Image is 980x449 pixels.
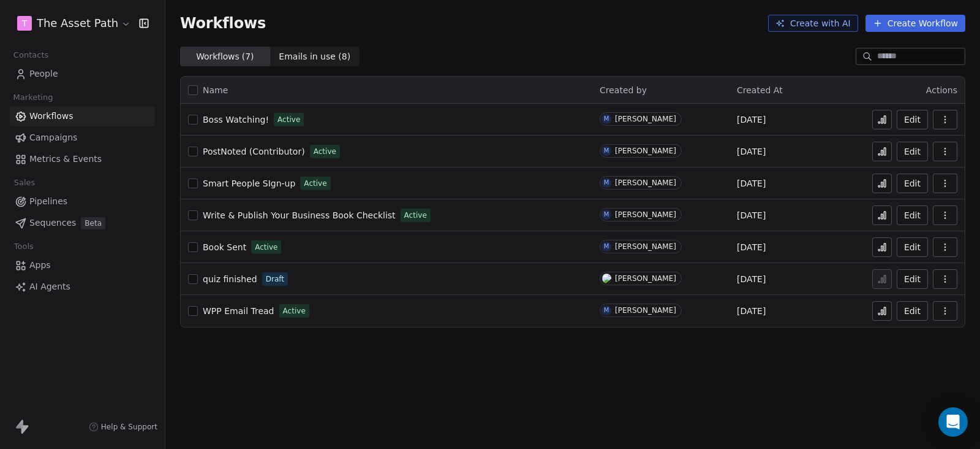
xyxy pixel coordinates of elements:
span: [DATE] [737,113,766,126]
button: Edit [897,142,928,161]
span: Smart People SIgn-up [203,178,295,188]
span: The Asset Path [37,15,118,31]
span: quiz finished [203,274,257,284]
div: [PERSON_NAME] [615,274,676,283]
div: M [604,242,609,251]
div: Open Intercom Messenger [938,407,968,437]
button: Edit [897,205,928,225]
a: Campaigns [10,128,155,148]
span: Apps [29,259,51,272]
div: M [604,146,609,156]
div: [PERSON_NAME] [615,178,676,187]
a: People [10,64,155,84]
span: Sequences [29,217,76,229]
span: People [29,67,58,80]
span: [DATE] [737,209,766,221]
a: Metrics & Events [10,149,155,169]
a: Workflows [10,106,155,126]
span: Active [255,242,277,253]
a: SequencesBeta [10,213,155,233]
a: Book Sent [203,241,246,253]
span: Active [314,146,336,157]
span: Emails in use ( 8 ) [279,50,350,63]
button: Edit [897,110,928,129]
button: TThe Asset Path [15,13,130,34]
span: Workflows [180,15,266,32]
button: Create with AI [768,15,858,32]
div: [PERSON_NAME] [615,210,676,219]
span: [DATE] [737,273,766,285]
button: Create Workflow [865,15,965,32]
span: Tools [9,237,39,256]
span: T [22,17,28,29]
div: M [604,114,609,124]
div: M [604,178,609,188]
a: AI Agents [10,277,155,297]
span: Contacts [8,46,54,64]
span: Help & Support [101,422,157,432]
div: M [604,210,609,220]
div: [PERSON_NAME] [615,115,676,123]
span: Actions [926,85,957,95]
span: [DATE] [737,305,766,317]
span: Workflows [29,110,73,123]
div: [PERSON_NAME] [615,242,676,251]
a: Boss Watching! [203,113,269,126]
span: Write & Publish Your Business Book Checklist [203,210,396,220]
a: Smart People SIgn-up [203,177,295,190]
span: WPP Email Tread [203,306,274,316]
span: PostNoted (Contributor) [203,147,305,156]
span: Created At [737,85,783,95]
button: Edit [897,269,928,289]
span: [DATE] [737,145,766,158]
span: Marketing [8,88,58,107]
span: Beta [81,217,105,229]
div: M [604,305,609,315]
div: [PERSON_NAME] [615,147,676,155]
span: Created by [600,85,647,95]
span: [DATE] [737,177,766,190]
span: Active [283,305,306,317]
span: Active [304,178,326,189]
a: Write & Publish Your Business Book Checklist [203,209,396,221]
span: Name [203,84,228,97]
span: Active [404,210,427,221]
button: Edit [897,174,928,193]
span: Boss Watching! [203,115,269,125]
a: Apps [10,255,155,275]
span: [DATE] [737,241,766,253]
span: Draft [266,274,284,285]
span: Book Sent [203,242,246,252]
img: D [602,274,611,283]
a: PostNoted (Contributor) [203,145,305,158]
button: Edit [897,237,928,257]
span: Metrics & Events [29,153,102,166]
span: Pipelines [29,195,67,208]
a: Pipelines [10,191,155,212]
a: Help & Support [89,422,157,432]
span: Active [277,114,300,125]
span: Sales [9,174,40,192]
button: Edit [897,301,928,321]
a: WPP Email Tread [203,305,274,317]
a: quiz finished [203,273,257,285]
span: Campaigns [29,131,77,144]
div: [PERSON_NAME] [615,306,676,315]
span: AI Agents [29,280,70,293]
